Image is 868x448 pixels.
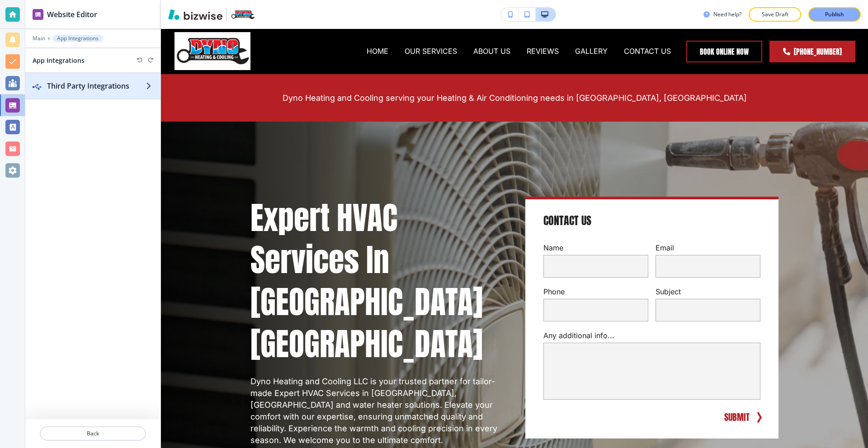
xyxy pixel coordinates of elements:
h2: Third Party Integrations [47,80,146,91]
p: App Integrations [57,35,99,42]
h1: Expert HVAC Services In [GEOGRAPHIC_DATA] [GEOGRAPHIC_DATA] [250,197,504,365]
p: HOME [367,46,388,57]
p: OUR SERVICES [405,46,457,57]
p: Publish [825,10,844,19]
button: App Integrations [52,35,103,42]
p: Dyno Heating and Cooling serving your Heating & Air Conditioning needs in [GEOGRAPHIC_DATA], [GEO... [250,92,778,104]
p: Phone [543,287,648,297]
p: CONTACT US [624,46,671,57]
h2: App Integrations [33,56,85,65]
p: contact us [543,214,591,228]
img: Your Logo [231,9,255,21]
h3: Need help? [713,10,741,19]
button: Third Party Integrations [25,73,160,99]
p: Save Draft [760,10,789,19]
button: Main [33,35,45,42]
p: GALLERY [575,46,608,57]
button: Publish [808,7,861,22]
h2: Website Editor [47,9,97,20]
p: REVIEWS [527,46,559,57]
img: Dyno Heating and Cooling [175,32,250,70]
p: Subject [656,287,760,297]
button: SUBMIT [722,410,751,424]
button: Save Draft [749,7,801,22]
p: Name [543,243,648,253]
img: Bizwise Logo [168,9,222,20]
a: [PHONE_NUMBER] [769,41,855,62]
img: editor icon [33,9,43,20]
p: Back [41,429,145,438]
p: Email [656,243,760,253]
button: Back [40,426,146,441]
button: book online now [686,41,762,62]
p: ABOUT US [473,46,510,57]
p: Any additional info... [543,330,760,341]
p: Dyno Heating and Cooling LLC is your trusted partner for tailor-made Expert HVAC Services in [GEO... [250,376,504,446]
